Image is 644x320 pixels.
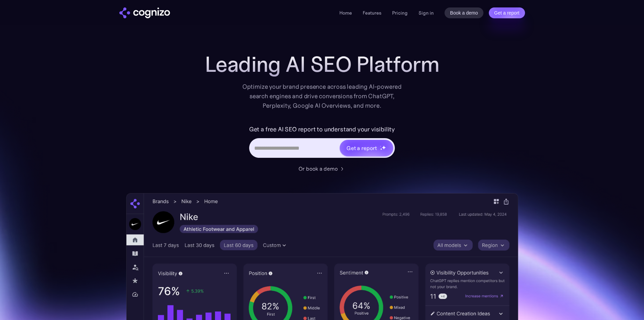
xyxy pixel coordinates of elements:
[119,7,170,18] a: home
[363,10,381,16] a: Features
[239,82,405,110] div: Optimize your brand presence across leading AI-powered search engines and drive conversions from ...
[249,124,395,135] label: Get a free AI SEO report to understand your visibility
[347,144,377,152] div: Get a report
[119,7,170,18] img: cognizo logo
[205,52,439,77] h1: Leading AI SEO Platform
[380,148,382,150] img: star
[249,124,395,161] form: Hero URL Input Form
[299,165,338,173] div: Or book a demo
[382,145,386,150] img: star
[339,10,352,16] a: Home
[299,165,346,173] a: Or book a demo
[489,7,525,18] a: Get a report
[380,146,381,147] img: star
[392,10,408,16] a: Pricing
[339,139,394,157] a: Get a reportstarstarstar
[445,7,483,18] a: Book a demo
[419,9,434,17] a: Sign in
